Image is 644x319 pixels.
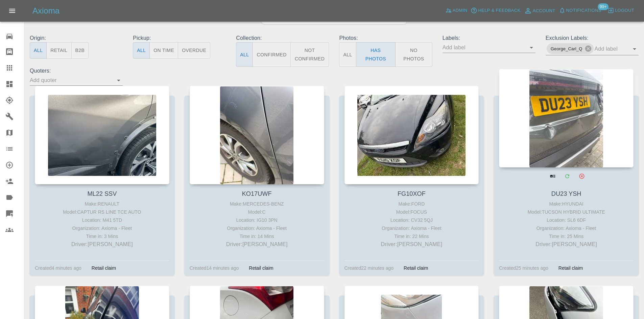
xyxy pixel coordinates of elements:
[191,224,323,232] div: Organization: Axioma - Fleet
[87,264,121,272] div: Retail claim
[346,208,477,216] div: Model: FOCUS
[37,216,168,224] div: Location: M41 5TD
[560,169,574,183] a: Modify
[37,224,168,232] div: Organization: Axioma - Fleet
[191,240,323,248] p: Driver: [PERSON_NAME]
[346,224,477,232] div: Organization: Axioma - Fleet
[346,216,477,224] div: Location: CV32 5QJ
[630,44,639,54] button: Open
[236,42,253,67] button: All
[478,7,520,15] span: Help & Feedback
[37,208,168,216] div: Model: CAPTUR RS LINE TCE AUTO
[4,3,20,19] button: Open drawer
[443,34,535,42] p: Labels:
[443,42,525,53] input: Add label
[339,42,356,67] button: All
[191,232,323,240] div: Time in: 14 Mins
[190,264,239,272] div: Created 14 minutes ago
[253,42,290,67] button: Confirmed
[191,200,323,208] div: Make: MERCEDES-BENZ
[553,264,588,272] div: Retail claim
[399,264,433,272] div: Retail claim
[71,42,89,59] button: B2B
[444,5,469,16] a: Admin
[501,240,632,248] p: Driver: [PERSON_NAME]
[149,42,178,59] button: On Time
[501,200,632,208] div: Make: HYUNDAI
[346,232,477,240] div: Time in: 22 Mins
[339,34,432,42] p: Photos:
[242,190,272,197] a: KO17UWF
[527,43,536,52] button: Open
[522,5,557,16] a: Account
[395,42,432,67] button: No Photos
[595,44,620,54] input: Add label
[398,190,426,197] a: FG10XOF
[191,208,323,216] div: Model: C
[37,232,168,240] div: Time in: 3 Mins
[546,169,559,183] a: View
[557,5,603,16] button: Notifications
[30,42,47,59] button: All
[114,76,123,85] button: Open
[191,216,323,224] div: Location: IG10 3PN
[469,5,522,16] button: Help & Feedback
[178,42,210,59] button: Overdue
[87,190,117,197] a: ML22 SSV
[598,3,609,10] span: 99+
[551,190,581,197] a: DU23 YSH
[566,7,601,15] span: Notifications
[35,264,81,272] div: Created 4 minutes ago
[575,169,589,183] button: Archive
[501,232,632,240] div: Time in: 25 Mins
[236,34,329,42] p: Collection:
[290,42,329,67] button: Not Confirmed
[244,264,278,272] div: Retail claim
[344,264,394,272] div: Created 22 minutes ago
[133,34,226,42] p: Pickup:
[346,200,477,208] div: Make: FORD
[546,34,639,42] p: Exclusion Labels:
[501,224,632,232] div: Organization: Axioma - Fleet
[501,208,632,216] div: Model: TUCSON HYBRID ULTIMATE
[30,67,123,75] p: Quoters:
[30,34,123,42] p: Origin:
[356,42,396,67] button: Has Photos
[615,7,634,15] span: Logout
[606,5,636,16] button: Logout
[547,45,587,53] span: George_Carl_Q
[453,7,468,15] span: Admin
[30,75,113,85] input: Add quoter
[37,240,168,248] p: Driver: [PERSON_NAME]
[32,5,59,16] h5: Axioma
[499,264,548,272] div: Created 25 minutes ago
[133,42,150,59] button: All
[501,216,632,224] div: Location: SL6 6DF
[46,42,71,59] button: Retail
[533,7,555,15] span: Account
[37,200,168,208] div: Make: RENAULT
[346,240,477,248] p: Driver: [PERSON_NAME]
[547,43,594,54] div: George_Carl_Q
